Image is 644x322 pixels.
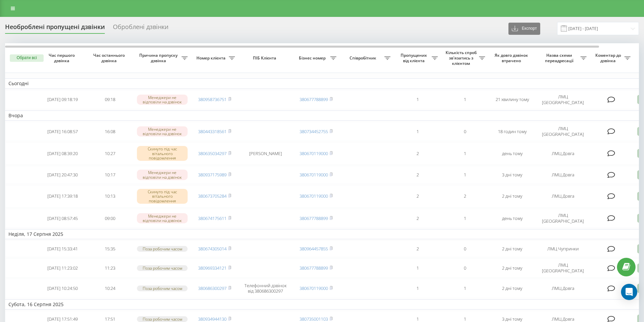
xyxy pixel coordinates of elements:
[137,213,188,223] div: Менеджери не відповіли на дзвінок
[394,122,441,141] td: 1
[441,209,488,228] td: 1
[198,150,226,156] a: 380635034297
[394,241,441,257] td: 2
[198,193,226,199] a: 380673705284
[198,246,226,252] a: 380674305014
[39,185,86,207] td: [DATE] 17:39:18
[198,285,226,291] a: 380686300297
[5,23,105,34] div: Необроблені пропущені дзвінки
[593,53,624,63] span: Коментар до дзвінка
[397,53,432,63] span: Пропущених від клієнта
[238,142,292,165] td: [PERSON_NAME]
[39,209,86,228] td: [DATE] 08:57:45
[296,55,330,61] span: Бізнес номер
[198,96,226,102] a: 380958736751
[536,209,590,228] td: ЛМЦ [GEOGRAPHIC_DATA]
[86,142,134,165] td: 10:27
[536,122,590,141] td: ЛМЦ [GEOGRAPHIC_DATA]
[39,166,86,184] td: [DATE] 20:47:30
[86,209,134,228] td: 09:00
[244,55,287,61] span: ПІБ Клієнта
[44,53,81,63] span: Час першого дзвінка
[394,185,441,207] td: 2
[39,241,86,257] td: [DATE] 15:33:41
[137,53,182,63] span: Причина пропуску дзвінка
[394,166,441,184] td: 2
[86,279,134,298] td: 10:24
[300,150,328,156] a: 380670119000
[300,172,328,178] a: 380670119000
[441,279,488,298] td: 1
[113,23,168,34] div: Оброблені дзвінки
[394,209,441,228] td: 2
[441,185,488,207] td: 2
[86,185,134,207] td: 10:13
[441,122,488,141] td: 0
[394,90,441,109] td: 1
[137,95,188,105] div: Менеджери не відповіли на дзвінок
[394,142,441,165] td: 2
[536,90,590,109] td: ЛМЦ [GEOGRAPHIC_DATA]
[536,258,590,277] td: ЛМЦ [GEOGRAPHIC_DATA]
[300,246,328,252] a: 380964457855
[300,193,328,199] a: 380670119000
[137,265,188,271] div: Поза робочим часом
[39,142,86,165] td: [DATE] 08:39:20
[441,241,488,257] td: 0
[488,185,536,207] td: 2 дні тому
[198,172,226,178] a: 380937175989
[86,241,134,257] td: 15:35
[441,90,488,109] td: 1
[445,50,479,66] span: Кількість спроб зв'язатись з клієнтом
[508,23,540,35] button: Експорт
[536,185,590,207] td: ЛМЦ Довга
[86,166,134,184] td: 10:17
[343,55,384,61] span: Співробітник
[536,279,590,298] td: ЛМЦ Довга
[198,316,226,322] a: 380934944130
[39,122,86,141] td: [DATE] 16:08:57
[300,128,328,134] a: 380734452755
[137,189,188,204] div: Скинуто під час вітального повідомлення
[86,122,134,141] td: 16:08
[488,258,536,277] td: 2 дні тому
[39,258,86,277] td: [DATE] 11:23:02
[394,279,441,298] td: 1
[300,285,328,291] a: 380670119000
[198,215,226,221] a: 380674175611
[494,53,530,63] span: Як довго дзвінок втрачено
[441,166,488,184] td: 1
[300,316,328,322] a: 380735001103
[194,55,229,61] span: Номер клієнта
[441,258,488,277] td: 0
[536,142,590,165] td: ЛМЦ Довга
[10,54,44,62] button: Обрати всі
[488,166,536,184] td: 3 дні тому
[86,90,134,109] td: 09:18
[198,128,226,134] a: 380443318561
[137,170,188,180] div: Менеджери не відповіли на дзвінок
[137,146,188,161] div: Скинуто під час вітального повідомлення
[137,246,188,252] div: Поза робочим часом
[198,265,226,271] a: 380969334121
[488,209,536,228] td: день тому
[488,241,536,257] td: 2 дні тому
[137,286,188,291] div: Поза робочим часом
[238,279,292,298] td: Телефонний дзвінок від 380686300297
[137,316,188,322] div: Поза робочим часом
[441,142,488,165] td: 1
[300,96,328,102] a: 380677788899
[488,142,536,165] td: день тому
[488,279,536,298] td: 2 дні тому
[86,258,134,277] td: 11:23
[488,90,536,109] td: 21 хвилину тому
[488,122,536,141] td: 18 годин тому
[394,258,441,277] td: 1
[539,53,580,63] span: Назва схеми переадресації
[300,265,328,271] a: 380677788899
[39,279,86,298] td: [DATE] 10:24:50
[536,241,590,257] td: ЛМЦ Чупринки
[300,215,328,221] a: 380677788899
[536,166,590,184] td: ЛМЦ Довга
[621,284,637,300] div: Open Intercom Messenger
